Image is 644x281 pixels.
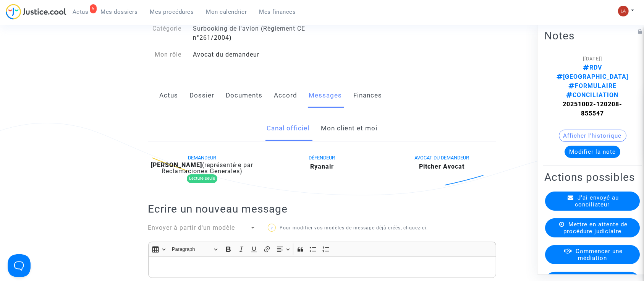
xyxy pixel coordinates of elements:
[557,73,628,80] span: [GEOGRAPHIC_DATA]
[274,83,298,108] a: Accord
[575,194,619,208] span: J'ai envoyé au conciliateur
[576,248,623,262] span: Commencer une médiation
[160,83,178,108] a: Actus
[151,161,202,169] b: [PERSON_NAME]
[267,116,309,141] a: Canal officiel
[268,223,436,233] p: Pour modifier vos modèles de message déjà créés, cliquez .
[259,8,296,15] span: Mes finances
[144,6,200,18] a: Mes procédures
[544,29,641,42] h2: Notes
[563,221,628,235] span: Mettre en attente de procédure judiciaire
[66,6,95,18] a: 5Actus
[200,6,253,18] a: Mon calendrier
[8,254,31,277] iframe: Help Scout Beacon - Open
[226,83,263,108] a: Documents
[421,225,426,231] a: ici
[583,56,602,62] span: [[DATE]]
[187,50,322,59] div: Avocat du demandeur
[559,130,626,142] button: Afficher l'historique
[354,83,382,108] a: Finances
[148,257,496,278] div: Rich Text Editor, main
[172,245,212,254] span: Paragraph
[73,8,89,15] span: Actus
[148,242,496,257] div: Editor toolbar
[310,163,334,170] b: Ryanair
[90,4,97,13] div: 5
[187,24,322,42] div: Surbooking de l'avion (Règlement CE n°261/2004)
[142,50,188,59] div: Mon rôle
[168,244,221,255] button: Paragraph
[187,174,217,183] div: Lecture seule
[419,163,464,170] b: Pitcher Avocat
[309,83,342,108] a: Messages
[544,171,641,184] h2: Actions possibles
[565,146,620,158] button: Modifier la note
[162,161,253,175] span: (représenté·e par Reclamaciones Generales)
[414,155,469,161] span: AVOCAT DU DEMANDEUR
[568,82,616,89] span: FORMULAIRE
[563,101,622,117] strong: 20251002-120208-855547
[150,8,194,15] span: Mes procédures
[148,224,235,231] span: Envoyer à partir d'un modèle
[6,4,66,19] img: jc-logo.svg
[583,64,602,71] span: RDV
[101,8,138,15] span: Mes dossiers
[321,116,377,141] a: Mon client et moi
[190,83,215,108] a: Dossier
[206,8,247,15] span: Mon calendrier
[95,6,144,18] a: Mes dossiers
[618,6,629,16] img: 3f9b7d9779f7b0ffc2b90d026f0682a9
[253,6,302,18] a: Mes finances
[142,24,188,42] div: Catégorie
[188,155,216,161] span: DEMANDEUR
[309,155,335,161] span: DÉFENDEUR
[566,91,619,99] span: CONCILIATION
[271,226,273,230] span: ?
[148,202,496,216] h2: Ecrire un nouveau message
